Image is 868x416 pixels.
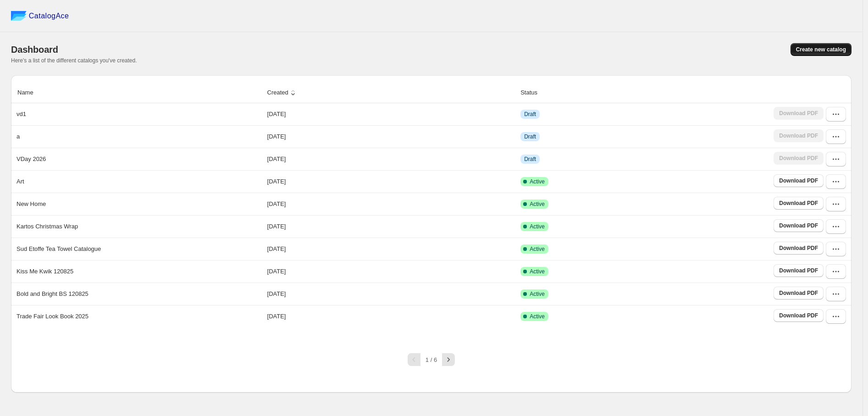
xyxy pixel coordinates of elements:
button: Create new catalog [791,43,851,56]
td: [DATE] [265,170,518,193]
p: vd1 [17,110,26,119]
span: Active [530,200,545,208]
p: Sud Etoffe Tea Towel Catalogue [17,244,101,254]
p: Kiss Me Kwik 120825 [17,267,73,276]
td: [DATE] [265,103,518,125]
span: Download PDF [779,312,818,319]
img: catalog ace [11,11,27,21]
p: a [17,132,20,141]
span: Draft [524,133,536,140]
span: Active [530,223,545,230]
span: Draft [524,155,536,163]
p: VDay 2026 [17,155,46,164]
a: Download PDF [774,287,824,300]
td: [DATE] [265,125,518,148]
p: Kartos Christmas Wrap [17,222,78,231]
span: 1 / 6 [426,356,437,363]
span: Download PDF [779,222,818,229]
td: [DATE] [265,305,518,327]
p: Art [17,177,24,186]
a: Download PDF [774,242,824,255]
span: Download PDF [779,177,818,184]
p: New Home [17,200,46,209]
button: Status [519,84,548,101]
td: [DATE] [265,283,518,305]
a: Download PDF [774,309,824,322]
a: Download PDF [774,197,824,210]
span: Draft [524,111,536,118]
span: Download PDF [779,200,818,207]
span: CatalogAce [29,11,69,21]
p: Trade Fair Look Book 2025 [17,312,88,321]
td: [DATE] [265,148,518,170]
span: Active [530,313,545,320]
span: Active [530,245,545,253]
span: Active [530,268,545,275]
a: Download PDF [774,219,824,232]
span: Download PDF [779,267,818,274]
td: [DATE] [265,238,518,260]
span: Download PDF [779,244,818,252]
p: Bold and Bright BS 120825 [17,289,88,299]
span: Dashboard [11,44,58,55]
td: [DATE] [265,215,518,238]
span: Active [530,290,545,298]
span: Active [530,178,545,185]
a: Download PDF [774,174,824,187]
button: Name [16,84,44,101]
td: [DATE] [265,193,518,215]
td: [DATE] [265,260,518,283]
span: Create new catalog [796,46,846,53]
span: Here's a list of the different catalogs you've created. [11,57,137,64]
button: Created [266,84,299,101]
a: Download PDF [774,264,824,277]
span: Download PDF [779,289,818,297]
